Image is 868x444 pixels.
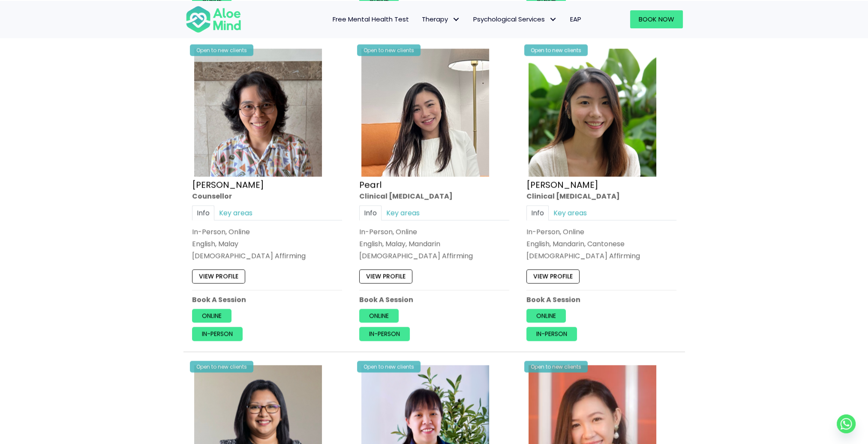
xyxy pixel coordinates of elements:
[190,361,253,372] div: Open to new clients
[192,239,342,249] p: English, Malay
[570,15,581,24] span: EAP
[214,205,257,220] a: Key areas
[524,44,588,56] div: Open to new clients
[359,205,381,220] a: Info
[529,49,656,176] img: Peggy Clin Psych
[357,361,420,372] div: Open to new clients
[526,309,566,322] a: Online
[192,191,342,201] div: Counsellor
[359,251,509,261] div: [DEMOGRAPHIC_DATA] Affirming
[564,10,588,28] a: EAP
[192,295,342,304] p: Book A Session
[549,205,592,220] a: Key areas
[526,251,676,261] div: [DEMOGRAPHIC_DATA] Affirming
[639,15,674,24] span: Book Now
[192,309,231,322] a: Online
[192,227,342,237] div: In-Person, Online
[450,13,463,25] span: Therapy: submenu
[837,414,856,433] a: Whatsapp
[190,44,253,56] div: Open to new clients
[415,10,467,28] a: TherapyTherapy: submenu
[473,15,557,24] span: Psychological Services
[526,178,598,190] a: [PERSON_NAME]
[357,44,420,56] div: Open to new clients
[547,13,559,25] span: Psychological Services: submenu
[192,205,214,220] a: Info
[186,5,241,33] img: Aloe mind Logo
[359,295,509,304] p: Book A Session
[381,205,424,220] a: Key areas
[359,239,509,249] p: English, Malay, Mandarin
[359,191,509,201] div: Clinical [MEDICAL_DATA]
[526,327,577,341] a: In-person
[524,361,588,372] div: Open to new clients
[326,10,415,28] a: Free Mental Health Test
[467,10,564,28] a: Psychological ServicesPsychological Services: submenu
[526,205,549,220] a: Info
[526,191,676,201] div: Clinical [MEDICAL_DATA]
[192,327,243,341] a: In-person
[359,269,412,283] a: View profile
[333,15,409,24] span: Free Mental Health Test
[359,309,399,322] a: Online
[359,227,509,237] div: In-Person, Online
[526,295,676,304] p: Book A Session
[422,15,460,24] span: Therapy
[526,269,580,283] a: View profile
[359,327,410,341] a: In-person
[630,10,683,28] a: Book Now
[359,178,381,190] a: Pearl
[526,239,676,249] p: English, Mandarin, Cantonese
[252,10,588,28] nav: Menu
[526,227,676,237] div: In-Person, Online
[192,251,342,261] div: [DEMOGRAPHIC_DATA] Affirming
[194,49,322,176] img: zafeera counsellor
[361,49,489,176] img: Pearl photo
[192,269,245,283] a: View profile
[192,178,264,190] a: [PERSON_NAME]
